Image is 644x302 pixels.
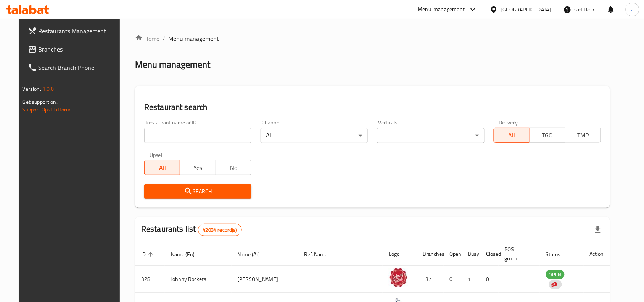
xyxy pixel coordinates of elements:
[23,84,41,94] span: Version:
[22,40,126,58] a: Branches
[216,160,251,175] button: No
[39,45,120,54] span: Branches
[261,128,368,143] div: All
[144,184,251,199] button: Search
[171,250,204,259] span: Name (En)
[494,128,530,143] button: All
[417,242,444,266] th: Branches
[135,34,610,43] nav: breadcrumb
[480,242,499,266] th: Closed
[141,250,156,259] span: ID
[568,130,598,141] span: TMP
[462,242,480,266] th: Busy
[533,130,562,141] span: TGO
[144,102,601,113] h2: Restaurant search
[135,58,210,71] h2: Menu management
[304,250,337,259] span: Ref. Name
[418,5,465,14] div: Menu-management
[39,26,120,36] span: Restaurants Management
[22,22,126,40] a: Restaurants Management
[23,97,58,107] span: Get support on:
[198,224,242,236] div: Total records count
[148,162,177,173] span: All
[462,266,480,293] td: 1
[180,160,216,175] button: Yes
[39,63,120,72] span: Search Branch Phone
[168,34,219,43] span: Menu management
[22,58,126,77] a: Search Branch Phone
[444,266,462,293] td: 0
[23,105,71,115] a: Support.OpsPlatform
[219,162,248,173] span: No
[631,5,634,14] span: a
[238,250,270,259] span: Name (Ar)
[377,128,484,143] div: ​
[497,130,526,141] span: All
[549,280,562,289] div: Indicates that the vendor menu management has been moved to DH Catalog service
[584,242,610,266] th: Action
[501,5,551,14] div: [GEOGRAPHIC_DATA]
[144,128,251,143] input: Search for restaurant name or ID..
[383,242,417,266] th: Logo
[505,245,531,263] span: POS group
[135,34,159,43] a: Home
[589,221,607,239] div: Export file
[546,270,565,279] span: OPEN
[198,226,241,234] span: 42034 record(s)
[163,34,165,43] li: /
[144,160,180,175] button: All
[165,266,232,293] td: Johnny Rockets
[150,152,164,158] label: Upsell
[42,84,54,94] span: 1.0.0
[551,281,557,288] img: delivery hero logo
[565,128,601,143] button: TMP
[529,128,565,143] button: TGO
[499,120,518,125] label: Delivery
[141,223,242,236] h2: Restaurants list
[135,266,165,293] td: 328
[480,266,499,293] td: 0
[183,162,213,173] span: Yes
[389,268,408,287] img: Johnny Rockets
[546,250,571,259] span: Status
[232,266,298,293] td: [PERSON_NAME]
[150,187,245,196] span: Search
[417,266,444,293] td: 37
[444,242,462,266] th: Open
